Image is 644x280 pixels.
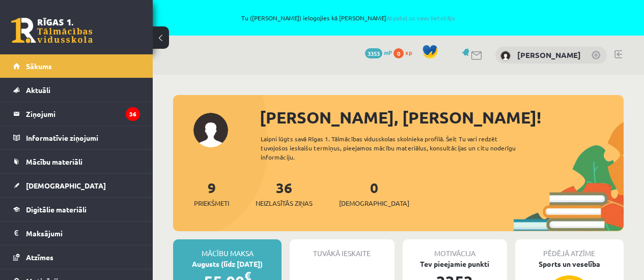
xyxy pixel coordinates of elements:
a: Aktuāli [13,78,140,102]
div: Pēdējā atzīme [515,239,624,259]
span: mP [384,48,392,56]
span: [DEMOGRAPHIC_DATA] [339,198,409,208]
span: 0 [394,48,404,58]
a: 0 xp [394,48,417,56]
a: Rīgas 1. Tālmācības vidusskola [11,18,93,43]
a: 9Priekšmeti [194,178,229,208]
a: Digitālie materiāli [13,198,140,221]
div: [PERSON_NAME], [PERSON_NAME]! [260,105,624,130]
a: Atzīmes [13,245,140,269]
span: xp [405,48,412,56]
span: 3353 [365,48,382,58]
div: Motivācija [403,239,507,259]
a: Informatīvie ziņojumi [13,126,140,149]
legend: Maksājumi [26,222,140,245]
div: Tuvākā ieskaite [290,239,394,259]
a: [DEMOGRAPHIC_DATA] [13,174,140,197]
span: Sākums [26,61,52,71]
img: Roberts Kukulis [500,51,511,61]
div: Tev pieejamie punkti [403,259,507,269]
span: Tu ([PERSON_NAME]) ielogojies kā [PERSON_NAME] [117,15,580,21]
span: Digitālie materiāli [26,205,87,214]
span: Mācību materiāli [26,157,82,166]
div: Augusts (līdz [DATE]) [173,259,282,269]
a: 36Neizlasītās ziņas [256,178,313,208]
span: Aktuāli [26,85,50,95]
a: Maksājumi [13,222,140,245]
a: 0[DEMOGRAPHIC_DATA] [339,178,409,208]
a: Sākums [13,54,140,78]
span: Priekšmeti [194,198,229,208]
i: 36 [126,107,140,121]
a: 3353 mP [365,48,392,56]
span: Atzīmes [26,253,53,262]
legend: Ziņojumi [26,102,140,126]
div: Laipni lūgts savā Rīgas 1. Tālmācības vidusskolas skolnieka profilā. Šeit Tu vari redzēt tuvojošo... [261,134,531,162]
span: Neizlasītās ziņas [256,198,313,208]
a: Mācību materiāli [13,150,140,173]
a: Atpakaļ uz savu lietotāju [386,14,455,22]
div: Sports un veselība [515,259,624,269]
legend: Informatīvie ziņojumi [26,126,140,149]
a: [PERSON_NAME] [517,50,581,60]
a: Ziņojumi36 [13,102,140,126]
span: [DEMOGRAPHIC_DATA] [26,181,106,190]
div: Mācību maksa [173,239,282,259]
